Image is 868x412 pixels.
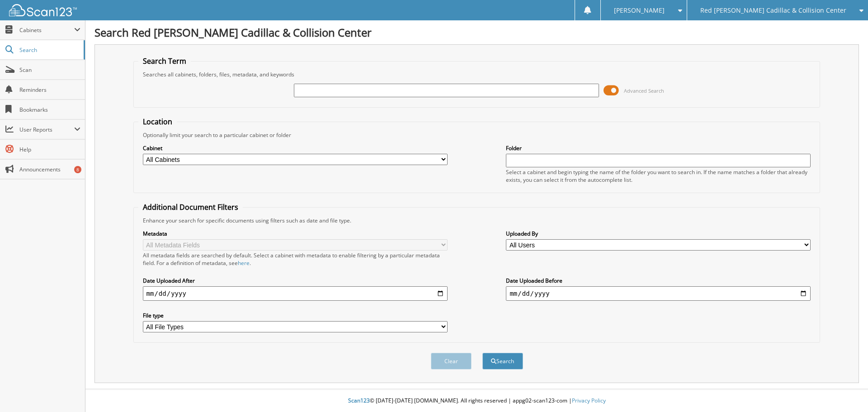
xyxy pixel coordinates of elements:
[572,397,606,404] a: Privacy Policy
[614,8,665,13] span: [PERSON_NAME]
[700,8,846,13] span: Red [PERSON_NAME] Cadillac & Collision Center
[143,277,448,284] label: Date Uploaded After
[624,87,664,94] span: Advanced Search
[143,144,448,152] label: Cabinet
[74,166,81,173] div: 8
[506,277,811,284] label: Date Uploaded Before
[143,251,448,267] div: All metadata fields are searched by default. Select a cabinet with metadata to enable filtering b...
[9,4,77,16] img: scan123-logo-white.svg
[506,168,811,184] div: Select a cabinet and begin typing the name of the folder you want to search in. If the name match...
[19,86,80,94] span: Reminders
[138,131,816,139] div: Optionally limit your search to a particular cabinet or folder
[431,353,472,369] button: Clear
[138,56,191,66] legend: Search Term
[138,71,816,78] div: Searches all cabinets, folders, files, metadata, and keywords
[143,312,448,319] label: File type
[94,25,859,40] h1: Search Red [PERSON_NAME] Cadillac & Collision Center
[85,390,868,412] div: © [DATE]-[DATE] [DOMAIN_NAME]. All rights reserved | appg02-scan123-com |
[138,117,177,127] legend: Location
[19,26,74,34] span: Cabinets
[19,146,80,153] span: Help
[238,259,250,267] a: here
[19,126,74,133] span: User Reports
[506,144,811,152] label: Folder
[506,286,811,301] input: end
[138,202,243,212] legend: Additional Document Filters
[506,230,811,237] label: Uploaded By
[143,230,448,237] label: Metadata
[19,166,80,173] span: Announcements
[348,397,370,404] span: Scan123
[143,286,448,301] input: start
[19,66,80,74] span: Scan
[482,353,523,369] button: Search
[19,46,79,54] span: Search
[138,217,816,224] div: Enhance your search for specific documents using filters such as date and file type.
[19,106,80,114] span: Bookmarks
